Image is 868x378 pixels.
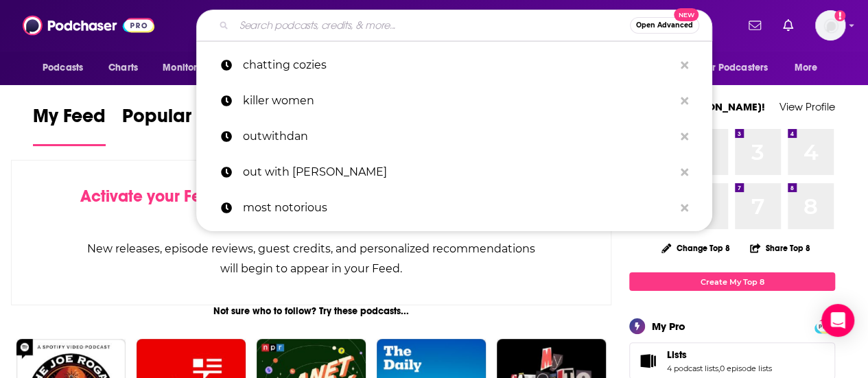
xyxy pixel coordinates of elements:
span: Logged in as ei1745 [815,10,845,40]
button: open menu [33,55,101,81]
p: outwithdan [243,119,674,154]
a: Create My Top 8 [629,272,835,291]
p: chatting cozies [243,47,674,83]
svg: Add a profile image [834,10,845,21]
span: Podcasts [43,58,83,78]
span: More [795,58,818,78]
div: New releases, episode reviews, guest credits, and personalized recommendations will begin to appe... [80,239,542,279]
a: out with [PERSON_NAME] [196,154,712,190]
span: , [718,364,720,373]
div: Open Intercom Messenger [821,304,854,337]
span: Charts [108,58,138,78]
button: Change Top 8 [653,239,738,257]
button: open menu [785,55,835,81]
div: My Pro [652,320,685,333]
p: out with dan [243,154,674,190]
a: PRO [817,320,833,331]
a: Show notifications dropdown [777,14,799,37]
a: Show notifications dropdown [743,14,766,37]
div: Not sure who to follow? Try these podcasts... [11,305,611,317]
p: killer women [243,83,674,119]
span: Monitoring [163,58,211,78]
button: open menu [153,55,229,81]
span: Popular Feed [122,104,239,136]
a: most notorious [196,190,712,226]
a: outwithdan [196,119,712,154]
button: Show profile menu [815,10,845,40]
a: My Feed [33,104,106,146]
a: killer women [196,83,712,119]
a: Popular Feed [122,104,239,146]
a: chatting cozies [196,47,712,83]
span: Lists [667,349,687,361]
span: Activate your Feed [80,186,221,206]
a: View Profile [779,100,835,113]
a: Charts [99,55,146,81]
div: by following Podcasts, Creators, Lists, and other Users! [80,187,542,226]
button: Open AdvancedNew [630,17,699,34]
span: For Podcasters [702,58,768,78]
img: User Profile [815,10,845,40]
button: Share Top 8 [749,235,811,261]
a: 0 episode lists [720,364,772,373]
div: Search podcasts, credits, & more... [196,10,712,41]
p: most notorious [243,190,674,226]
span: PRO [817,321,833,331]
span: New [674,8,699,21]
a: Lists [634,351,661,370]
button: open menu [693,55,788,81]
img: Podchaser - Follow, Share and Rate Podcasts [23,12,154,38]
span: Open Advanced [636,22,693,29]
a: 4 podcast lists [667,364,718,373]
span: My Feed [33,104,106,136]
input: Search podcasts, credits, & more... [234,14,630,36]
a: Lists [667,349,772,361]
